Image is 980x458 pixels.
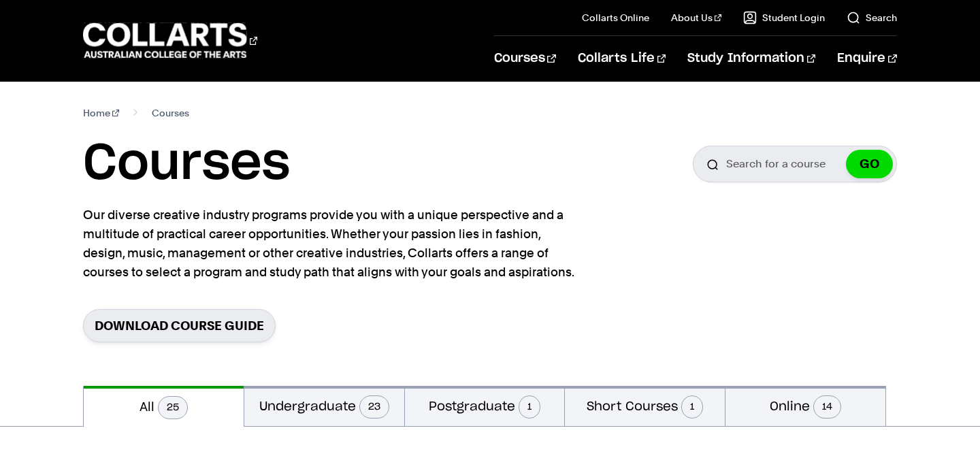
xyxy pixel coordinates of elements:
a: Student Login [743,11,825,24]
div: Go to homepage [83,21,257,60]
input: Search for a course [693,146,897,182]
span: 25 [158,396,188,419]
a: Study Information [687,36,815,81]
p: Our diverse creative industry programs provide you with a unique perspective and a multitude of p... [83,206,580,282]
button: Postgraduate1 [405,386,565,426]
span: 1 [519,395,540,419]
a: Home [83,103,119,122]
button: Online14 [725,386,885,426]
button: GO [846,150,893,178]
button: Undergraduate23 [244,386,404,426]
h1: Courses [83,133,290,195]
a: Collarts Life [578,36,666,81]
span: 14 [813,395,841,419]
a: Search [847,11,897,24]
button: Short Courses1 [565,386,725,426]
a: Download Course Guide [83,309,276,342]
a: Courses [494,36,556,81]
a: Enquire [837,36,896,81]
a: About Us [671,11,721,24]
span: 23 [359,395,389,419]
span: Courses [152,103,189,122]
span: 1 [681,395,703,419]
a: Collarts Online [582,11,649,24]
button: All25 [84,386,244,427]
